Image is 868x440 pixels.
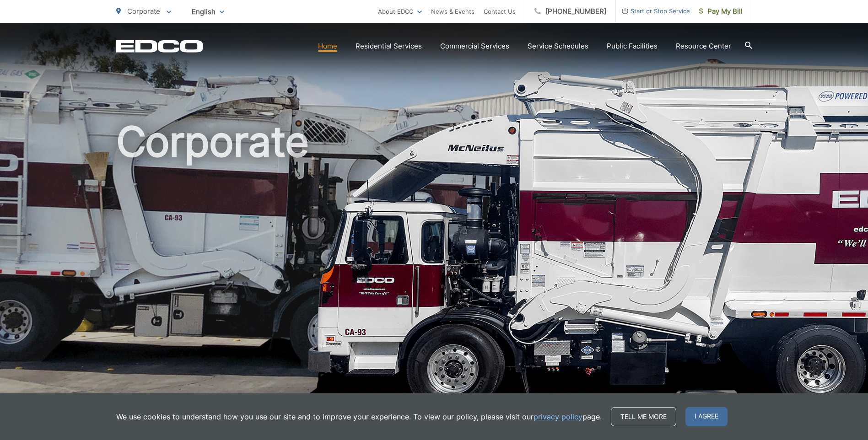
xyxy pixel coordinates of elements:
[356,41,422,52] a: Residential Services
[378,6,422,17] a: About EDCO
[116,411,602,422] p: We use cookies to understand how you use our site and to improve your experience. To view our pol...
[685,407,728,426] span: I agree
[534,411,582,422] a: privacy policy
[185,4,231,20] span: English
[676,41,731,52] a: Resource Center
[528,41,588,52] a: Service Schedules
[116,119,752,408] h1: Corporate
[127,7,160,16] span: Corporate
[440,41,509,52] a: Commercial Services
[318,41,337,52] a: Home
[484,6,516,17] a: Contact Us
[607,41,658,52] a: Public Facilities
[116,40,203,53] a: EDCD logo. Return to the homepage.
[699,6,743,17] span: Pay My Bill
[431,6,474,17] a: News & Events
[611,407,676,426] a: Tell me more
